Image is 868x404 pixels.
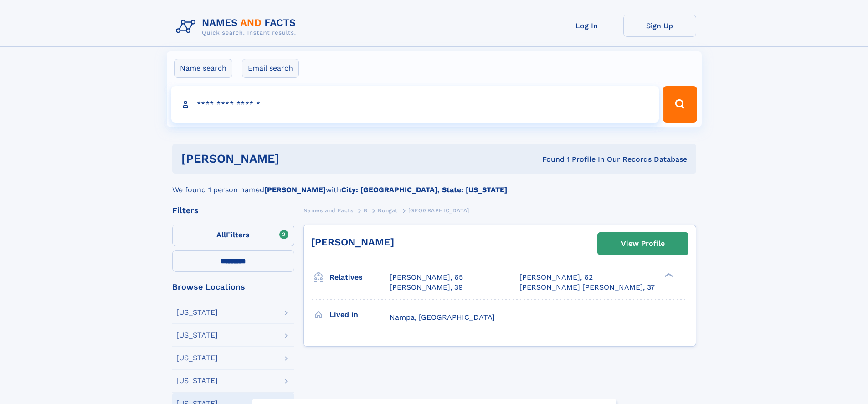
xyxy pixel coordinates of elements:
[176,354,218,362] div: [US_STATE]
[390,313,495,322] span: Nampa, [GEOGRAPHIC_DATA]
[176,309,218,316] div: [US_STATE]
[408,207,469,214] span: [GEOGRAPHIC_DATA]
[176,332,218,339] div: [US_STATE]
[264,185,326,194] b: [PERSON_NAME]
[663,272,673,278] div: ❯
[242,59,299,78] label: Email search
[311,236,394,248] a: [PERSON_NAME]
[598,233,688,255] a: View Profile
[390,272,463,282] a: [PERSON_NAME], 65
[176,377,218,384] div: [US_STATE]
[663,86,697,123] button: Search Button
[519,272,593,282] a: [PERSON_NAME], 62
[172,174,696,195] div: We found 1 person named with .
[341,185,507,194] b: City: [GEOGRAPHIC_DATA], State: [US_STATE]
[329,307,390,322] h3: Lived in
[329,270,390,285] h3: Relatives
[172,15,303,39] img: Logo Names and Facts
[378,207,398,214] span: Bongat
[378,205,398,216] a: Bongat
[364,205,368,216] a: B
[172,283,294,291] div: Browse Locations
[172,206,294,215] div: Filters
[550,15,623,37] a: Log In
[174,59,232,78] label: Name search
[390,282,463,292] a: [PERSON_NAME], 39
[364,207,368,214] span: B
[216,230,226,239] span: All
[172,225,294,246] label: Filters
[171,86,659,123] input: search input
[519,282,655,292] a: [PERSON_NAME] [PERSON_NAME], 37
[303,205,354,216] a: Names and Facts
[181,153,411,164] h1: [PERSON_NAME]
[411,154,687,164] div: Found 1 Profile In Our Records Database
[623,15,696,37] a: Sign Up
[621,233,665,254] div: View Profile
